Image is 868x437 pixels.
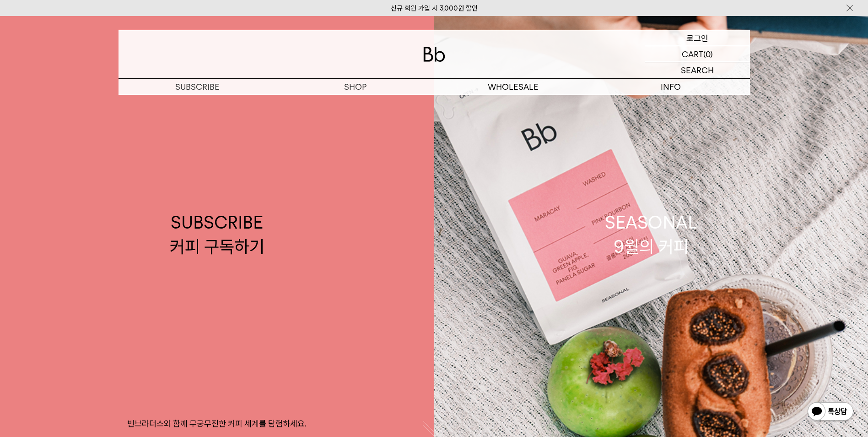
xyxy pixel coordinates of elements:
[682,46,703,62] p: CART
[645,30,750,46] a: 로그인
[703,46,713,62] p: (0)
[807,401,854,423] img: 카카오톡 채널 1:1 채팅 버튼
[119,79,276,95] a: SUBSCRIBE
[391,4,478,12] a: 신규 회원 가입 시 3,000원 할인
[605,210,697,259] div: SEASONAL 9월의 커피
[645,46,750,62] a: CART (0)
[423,47,445,62] img: 로고
[434,79,592,95] p: WHOLESALE
[170,210,264,259] div: SUBSCRIBE 커피 구독하기
[592,79,750,95] p: INFO
[681,62,714,78] p: SEARCH
[686,30,708,46] p: 로그인
[276,79,434,95] a: SHOP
